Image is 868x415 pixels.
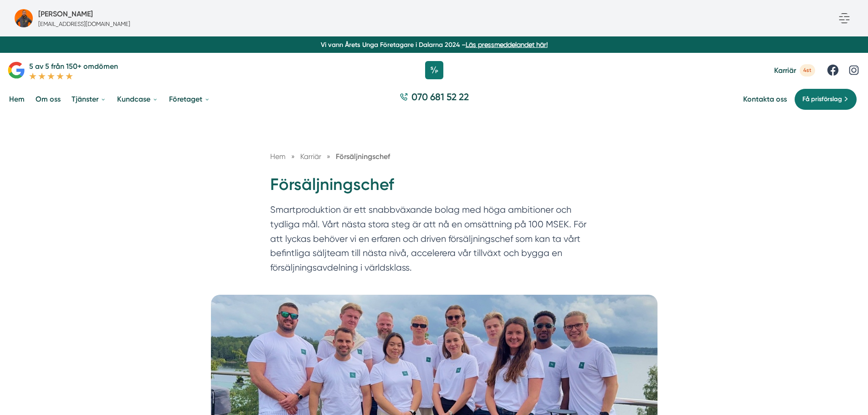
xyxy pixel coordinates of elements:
a: Hem [7,87,26,111]
a: Läs pressmeddelandet här! [466,41,548,48]
a: 070 681 52 22 [396,90,473,108]
h5: Företagsadministratör [38,8,93,20]
a: Försäljningschef [336,152,390,161]
a: Kontakta oss [743,95,787,103]
nav: Breadcrumb [270,151,598,162]
a: Företaget [167,87,212,111]
span: Få prisförslag [802,94,842,104]
a: Karriär 4st [774,64,815,77]
span: Karriär [774,66,796,75]
p: Vi vann Årets Unga Företagare i Dalarna 2024 – [4,40,864,49]
a: Få prisförslag [794,88,857,110]
span: 4st [800,64,815,77]
a: Kundcase [115,87,160,111]
a: Karriär [300,152,323,161]
a: Tjänster [70,87,108,111]
img: bild-fran-stey-ab [15,9,33,27]
p: [EMAIL_ADDRESS][DOMAIN_NAME] [38,20,130,28]
span: » [327,151,330,162]
a: Hem [270,152,286,161]
a: Om oss [34,87,62,111]
h1: Försäljningschef [270,174,598,203]
span: 070 681 52 22 [411,90,469,103]
p: 5 av 5 från 150+ omdömen [29,61,118,72]
p: Smartproduktion är ett snabbväxande bolag med höga ambitioner och tydliga mål. Vårt nästa stora s... [270,203,598,279]
span: Karriär [300,152,321,161]
span: » [291,151,295,162]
